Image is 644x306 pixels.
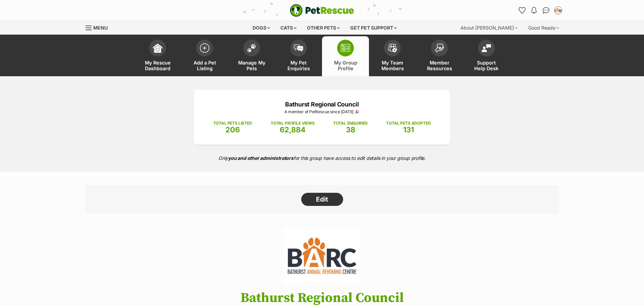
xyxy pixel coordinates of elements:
[322,36,369,76] a: My Group Profile
[456,21,522,35] div: About [PERSON_NAME]
[228,155,293,161] strong: you and other administrators
[236,60,267,71] span: Manage My Pets
[416,36,463,76] a: Member Resources
[541,5,551,16] a: Conversations
[134,36,181,76] a: My Rescue Dashboard
[280,125,306,134] span: 62,884
[248,21,275,35] div: Dogs
[543,7,550,14] img: chat-41dd97257d64d25036548639549fe6c8038ab92f7586957e7f3b1b290dea8141.svg
[276,21,301,35] div: Cats
[75,291,569,305] h1: Bathurst Regional Council
[204,109,440,115] p: A member of PetRescue since [DATE] 🎉
[386,120,431,126] p: TOTAL PETS ADOPTED
[388,44,397,52] img: team-members-icon-5396bd8760b3fe7c0b43da4ab00e1e3bb1a5d9ba89233759b79545d2d3fc5d0d.svg
[369,36,416,76] a: My Team Members
[424,60,454,71] span: Member Resources
[283,60,314,71] span: My Pet Enquiries
[463,36,510,76] a: Support Help Desk
[482,44,491,52] img: help-desk-icon-fdf02630f3aa405de69fd3d07c3f3aa587a6932b1a1747fa1d2bba05be0121f9.svg
[143,60,173,71] span: My Rescue Dashboard
[524,21,563,35] div: Good Reads
[247,44,256,52] img: manage-my-pets-icon-02211641906a0b7f246fdf0571729dbe1e7629f14944591b6c1af311fb30b64b.svg
[181,36,228,76] a: Add a Pet Listing
[225,125,240,134] span: 206
[200,43,209,53] img: add-pet-listing-icon-0afa8454b4691262ce3f59096e99ab1cd57d4a30225e0717b998d2c9b9846f56.svg
[517,5,563,16] ul: Account quick links
[284,227,360,284] img: Bathurst Regional Council
[555,7,561,14] img: Heidi McMahon profile pic
[290,4,354,17] img: logo-e224e6f780fb5917bec1dbf3a21bbac754714ae5b6737aabdf751b685950b380.svg
[553,5,563,16] button: My account
[471,60,501,71] span: Support Help Desk
[531,7,537,14] img: notifications-46538b983faf8c2785f20acdc204bb7945ddae34d4c08c2a6579f10ce5e182be.svg
[377,60,408,71] span: My Team Members
[271,120,315,126] p: TOTAL PROFILE VIEWS
[290,4,354,17] a: PetRescue
[190,60,220,71] span: Add a Pet Listing
[529,5,539,16] button: Notifications
[153,43,162,53] img: dashboard-icon-eb2f2d2d3e046f16d808141f083e7271f6b2e854fb5c12c21221c1fb7104beca.svg
[213,120,252,126] p: TOTAL PETS LISTED
[294,44,303,52] img: pet-enquiries-icon-7e3ad2cf08bfb03b45e93fb7055b45f3efa6380592205ae92323e6603595dc1f.svg
[345,21,401,35] div: Get pet support
[86,21,112,33] a: Menu
[330,60,361,71] span: My Group Profile
[93,25,108,31] span: Menu
[346,125,355,134] span: 38
[341,44,350,52] img: group-profile-icon-3fa3cf56718a62981997c0bc7e787c4b2cf8bcc04b72c1350f741eb67cf2f40e.svg
[517,5,527,16] a: Favourites
[301,193,343,206] a: Edit
[302,21,344,35] div: Other pets
[333,120,368,126] p: TOTAL ENQUIRIES
[403,125,414,134] span: 131
[435,43,444,52] img: member-resources-icon-8e73f808a243e03378d46382f2149f9095a855e16c252ad45f914b54edf8863c.svg
[275,36,322,76] a: My Pet Enquiries
[228,36,275,76] a: Manage My Pets
[204,100,440,109] p: Bathurst Regional Council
